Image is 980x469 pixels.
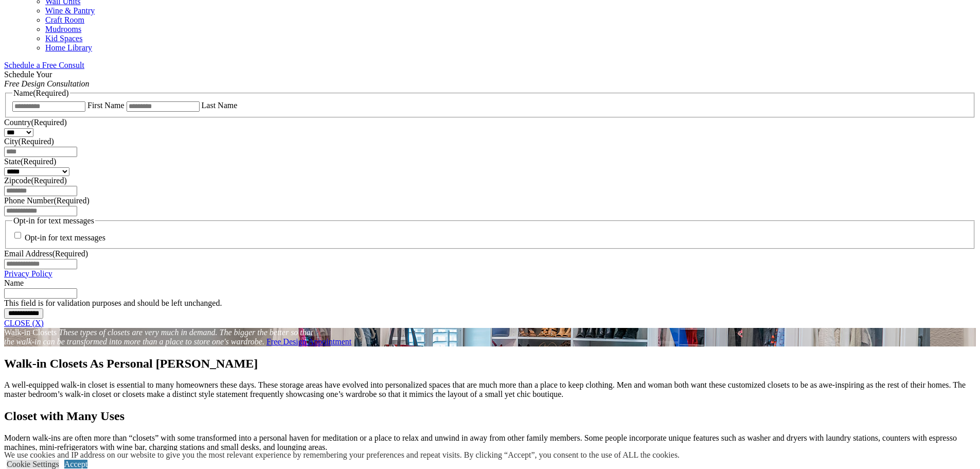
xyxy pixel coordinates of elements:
label: Name [4,279,24,287]
p: Modern walk-ins are often more than “closets” with some transformed into a personal haven for med... [4,433,976,452]
a: Home Library [45,43,92,52]
label: Opt-in for text messages [25,234,105,242]
label: First Name [87,101,124,110]
a: Wine & Pantry [45,6,95,15]
label: City [4,137,54,146]
div: This field is for validation purposes and should be left unchanged. [4,299,976,308]
div: We use cookies and IP address on our website to give you the most relevant experience by remember... [4,450,680,460]
legend: Name [12,89,70,98]
legend: Opt-in for text messages [12,216,95,225]
a: Cookie Settings [7,460,59,468]
span: (Required) [21,157,56,166]
label: Country [4,118,67,127]
a: CLOSE (X) [4,319,44,327]
span: (Required) [31,176,66,185]
label: State [4,157,56,166]
a: Craft Room [45,15,84,24]
span: (Required) [19,137,54,146]
em: Free Design Consultation [4,79,90,88]
span: (Required) [33,89,68,97]
span: (Required) [31,118,66,127]
em: These types of closets are very much in demand. The bigger the better so that the walk-in can be ... [4,328,313,346]
a: Mudrooms [45,25,81,33]
p: A well-equipped walk-in closet is essential to many homeowners these days. These storage areas ha... [4,380,976,399]
h1: Walk-in Closets As Personal [PERSON_NAME] [4,357,976,371]
label: Last Name [202,101,238,110]
span: (Required) [54,196,89,205]
h2: Closet with Many Uses [4,409,976,423]
span: Schedule Your [4,70,90,88]
span: (Required) [52,249,88,258]
label: Phone Number [4,196,90,205]
a: Free Design Appointment [266,337,351,346]
label: Email Address [4,249,88,258]
span: Walk-in Closets [4,328,57,337]
a: Schedule a Free Consult (opens a dropdown menu) [4,61,84,70]
a: Kid Spaces [45,34,82,43]
a: Privacy Policy [4,269,52,278]
label: Zipcode [4,176,67,185]
a: Accept [64,460,87,468]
